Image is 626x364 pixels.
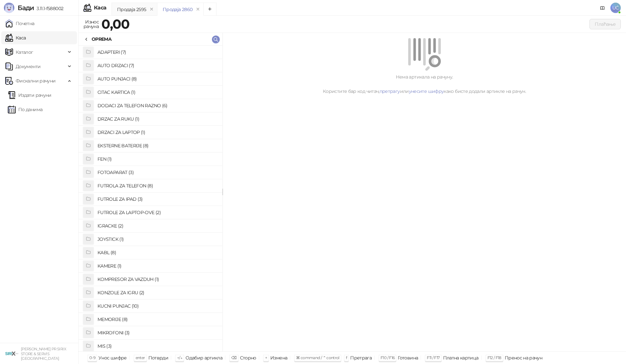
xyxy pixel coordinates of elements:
h4: KAMERE (1) [97,261,217,271]
h4: DRZAC ZA RUKU (1) [97,114,217,124]
h4: MEMORIJE (8) [97,314,217,325]
a: Издати рачуни [8,89,52,102]
button: Плаћање [589,19,621,29]
span: f [346,355,347,360]
span: F10 / F16 [380,355,395,360]
a: Каса [5,31,26,44]
h4: DODACI ZA TELEFON RAZNO (6) [97,100,217,111]
span: UĆ [610,3,621,13]
span: Документи [16,60,40,73]
a: Документација [597,3,608,13]
h4: AUTO PUNJACI (8) [97,74,217,84]
div: Претрага [350,354,372,362]
div: Продаја 2860 [163,6,192,13]
h4: DRZACI ZA LAPTOP (1) [97,127,217,138]
button: remove [194,7,202,12]
h4: JOYSTICK (1) [97,234,217,244]
h4: FUTROLE ZA IPAD (3) [97,194,217,204]
div: OPREMA [92,36,112,43]
div: Каса [94,5,106,10]
button: remove [147,7,156,12]
h4: CITAC KARTICA (1) [97,87,217,97]
span: enter [136,355,145,360]
button: Add tab [203,3,216,16]
h4: KUCNI PUNJAC (10) [97,301,217,311]
div: Продаја 2595 [117,6,146,13]
div: Износ рачуна [82,18,100,31]
h4: FUTROLA ZA TELEFON (8) [97,181,217,191]
h4: IGRACKE (2) [97,221,217,231]
img: Logo [4,3,14,13]
div: Сторно [240,354,256,362]
a: Почетна [5,17,35,30]
h4: KOMPRESOR ZA VAZDUH (1) [97,274,217,284]
span: Фискални рачуни [16,74,55,87]
small: [PERSON_NAME] PR SIRIX STORE & SERVIS [GEOGRAPHIC_DATA] [21,347,66,361]
h4: MIS (3) [97,341,217,351]
h4: FEN (1) [97,154,217,164]
span: 0-9 [89,355,95,360]
h4: MIKROFONI (3) [97,328,217,338]
span: 3.11.1-f588002 [34,6,63,11]
span: Каталог [16,46,33,59]
a: претрагу [380,88,400,94]
span: F12 / F18 [487,355,501,360]
a: унесите шифру [409,88,444,94]
div: Унос шифре [98,354,127,362]
span: Бади [18,4,34,12]
div: grid [79,46,222,351]
div: Потврди [148,354,169,362]
h4: ADAPTERI (7) [97,47,217,57]
h4: KABL (8) [97,247,217,258]
div: Готовина [398,354,418,362]
img: 64x64-companyLogo-cb9a1907-c9b0-4601-bb5e-5084e694c383.png [5,347,18,360]
span: ⌫ [231,355,236,360]
div: Платна картица [443,354,479,362]
h4: AUTO DRZACI (7) [97,60,217,71]
div: Пренос на рачун [505,354,542,362]
span: F11 / F17 [427,355,440,360]
div: Одабир артикла [186,354,222,362]
h4: FUTROLE ZA LAPTOP-OVE (2) [97,207,217,218]
div: Нема артикала на рачуну. Користите бар код читач, или како бисте додали артикле на рачун. [231,73,618,95]
span: + [265,355,267,360]
div: Измена [270,354,287,362]
span: ↑/↓ [177,355,182,360]
h4: KONZOLE ZA IGRU (2) [97,287,217,298]
h4: FOTOAPARAT (3) [97,167,217,178]
strong: 0,00 [101,16,129,32]
a: По данима [8,103,42,116]
span: ⌘ command / ⌃ control [296,355,339,360]
h4: EKSTERNE BATERIJE (8) [97,140,217,151]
